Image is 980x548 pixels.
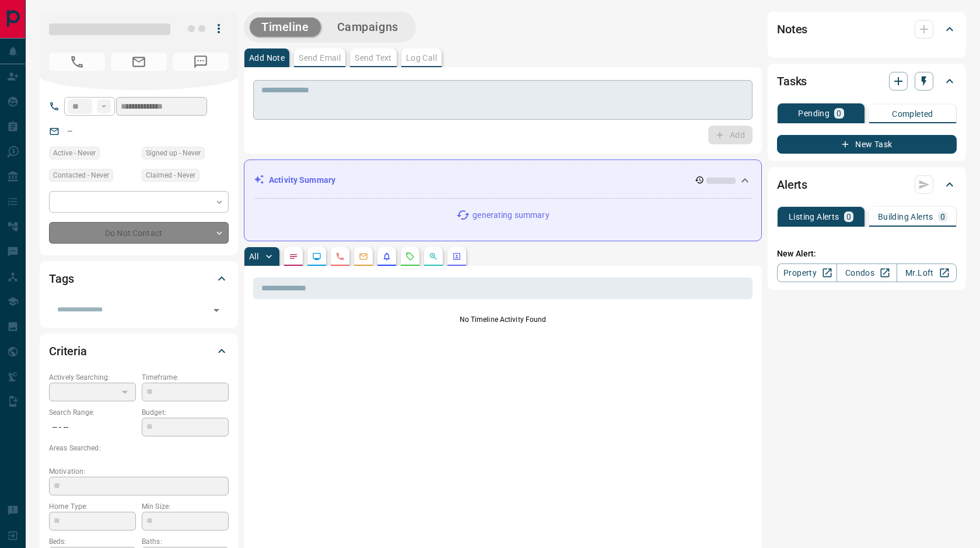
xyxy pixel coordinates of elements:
[142,407,229,418] p: Budget:
[254,169,752,191] div: Activity Summary
[173,53,229,71] span: No Number
[68,126,72,136] a: --
[253,314,752,325] p: No Timeline Activity Found
[49,372,136,383] p: Actively Searching:
[208,302,225,318] button: Open
[405,252,415,261] svg: Requests
[798,109,829,117] p: Pending
[250,18,321,37] button: Timeline
[249,54,285,62] p: Add Note
[777,263,837,282] a: Property
[49,501,136,512] p: Home Type:
[142,372,229,383] p: Timeframe:
[878,213,933,221] p: Building Alerts
[49,265,229,293] div: Tags
[49,269,73,288] h2: Tags
[325,18,410,37] button: Campaigns
[49,222,229,244] div: Do Not Contact
[53,169,109,181] span: Contacted - Never
[892,110,933,118] p: Completed
[142,501,229,512] p: Min Size:
[940,213,945,221] p: 0
[49,443,229,453] p: Areas Searched:
[777,135,957,154] button: New Task
[382,252,391,261] svg: Listing Alerts
[49,536,136,547] p: Beds:
[777,67,957,95] div: Tasks
[53,147,96,159] span: Active - Never
[897,263,957,282] a: Mr.Loft
[49,407,136,418] p: Search Range:
[789,213,839,221] p: Listing Alerts
[777,15,957,43] div: Notes
[836,109,841,117] p: 0
[111,53,167,71] span: No Email
[777,248,957,260] p: New Alert:
[452,252,461,261] svg: Agent Actions
[777,171,957,199] div: Alerts
[49,342,87,360] h2: Criteria
[429,252,438,261] svg: Opportunities
[359,252,368,261] svg: Emails
[335,252,345,261] svg: Calls
[473,209,549,221] p: generating summary
[142,536,229,547] p: Baths:
[49,337,229,365] div: Criteria
[846,213,851,221] p: 0
[289,252,298,261] svg: Notes
[777,175,807,194] h2: Alerts
[836,263,897,282] a: Condos
[312,252,321,261] svg: Lead Browsing Activity
[146,147,201,159] span: Signed up - Never
[49,53,105,71] span: No Number
[269,174,335,186] p: Activity Summary
[777,72,807,91] h2: Tasks
[249,252,258,261] p: All
[49,466,229,477] p: Motivation:
[777,20,807,39] h2: Notes
[49,418,136,437] p: -- - --
[146,169,195,181] span: Claimed - Never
